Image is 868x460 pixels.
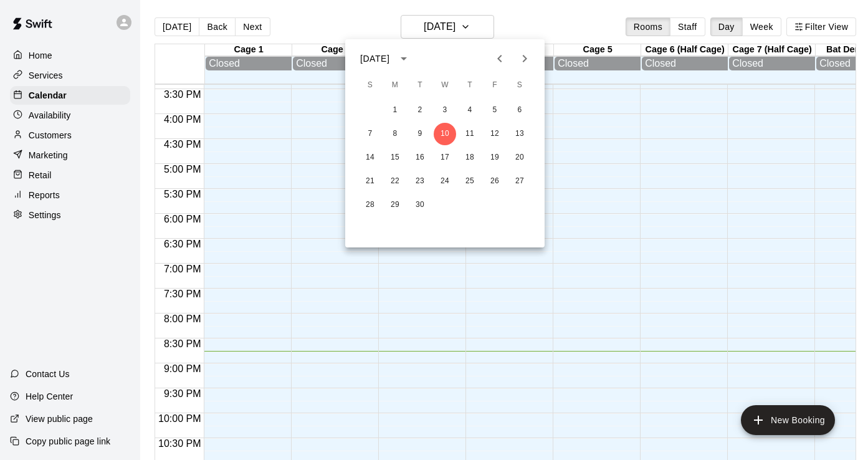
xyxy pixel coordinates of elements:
[409,99,431,122] button: 2
[384,194,406,216] button: 29
[434,146,456,169] button: 17
[384,170,406,193] button: 22
[459,170,481,193] button: 25
[508,123,531,145] button: 13
[384,99,406,122] button: 1
[459,73,481,98] span: Thursday
[360,52,389,65] div: [DATE]
[434,99,456,122] button: 3
[409,194,431,216] button: 30
[508,146,531,169] button: 20
[384,123,406,145] button: 8
[508,73,531,98] span: Saturday
[434,73,456,98] span: Wednesday
[484,99,506,122] button: 5
[484,123,506,145] button: 12
[434,170,456,193] button: 24
[359,123,381,145] button: 7
[459,123,481,145] button: 11
[359,170,381,193] button: 21
[384,146,406,169] button: 15
[459,99,481,122] button: 4
[359,73,381,98] span: Sunday
[384,73,406,98] span: Monday
[484,170,506,193] button: 26
[409,170,431,193] button: 23
[487,46,512,71] button: Previous month
[484,146,506,169] button: 19
[508,170,531,193] button: 27
[512,46,537,71] button: Next month
[434,123,456,145] button: 10
[393,48,414,69] button: calendar view is open, switch to year view
[508,99,531,122] button: 6
[459,146,481,169] button: 18
[359,146,381,169] button: 14
[484,73,506,98] span: Friday
[409,73,431,98] span: Tuesday
[359,194,381,216] button: 28
[409,146,431,169] button: 16
[409,123,431,145] button: 9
